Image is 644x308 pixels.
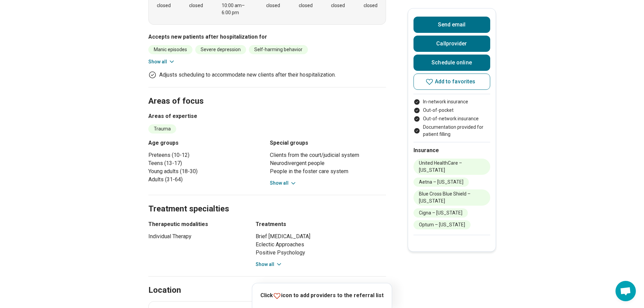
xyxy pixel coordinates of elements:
li: Documentation provided for patient filling [413,124,490,138]
li: Out-of-network insurance [413,115,490,122]
button: Show all [148,58,175,65]
li: Cigna – [US_STATE] [413,208,468,218]
div: closed [299,2,313,9]
span: Add to favorites [435,79,476,84]
button: Callprovider [413,36,490,52]
li: Out-of-pocket [413,107,490,114]
li: Positive Psychology [256,249,386,257]
button: Send email [413,17,490,33]
h2: Treatment specialties [148,187,386,215]
div: closed [331,2,345,9]
li: Adults (31-64) [148,176,264,184]
div: closed [189,2,203,9]
h2: Location [148,285,181,296]
li: Teens (13-17) [148,159,264,167]
button: Add to favorites [413,74,490,90]
li: In-network insurance [413,98,490,105]
li: Self-harming behavior [249,45,308,54]
li: Optum – [US_STATE] [413,220,471,229]
ul: Payment options [413,98,490,138]
li: United HealthCare – [US_STATE] [413,159,490,175]
li: Aetna – [US_STATE] [413,178,469,187]
li: Severe depression [195,45,246,54]
div: closed [266,2,280,9]
h3: Age groups [148,139,264,147]
button: Show all [256,261,282,268]
h3: Treatments [256,220,386,228]
li: Young adults (18-30) [148,167,264,176]
li: Eclectic Approaches [256,241,386,249]
li: Neurodivergent people [270,159,386,167]
li: Brief [MEDICAL_DATA] [256,232,386,241]
li: Individual Therapy [148,232,243,241]
h3: Areas of expertise [148,112,386,120]
h3: Accepts new patients after hospitalization for [148,33,386,41]
li: People in the foster care system [270,167,386,176]
button: Show all [270,180,297,187]
p: Click icon to add providers to the referral list [260,291,384,300]
div: closed [364,2,378,9]
h2: Areas of focus [148,79,386,107]
h3: Special groups [270,139,386,147]
li: Preteens (10-12) [148,151,264,159]
p: Adjusts scheduling to accommodate new clients after their hospitalization. [159,71,336,79]
li: Clients from the court/judicial system [270,151,386,159]
div: closed [157,2,171,9]
div: Open chat [615,281,636,301]
li: Blue Cross Blue Shield – [US_STATE] [413,189,490,206]
li: Trauma [148,124,176,134]
li: Manic episodes [148,45,192,54]
div: 10:00 am – 6:00 pm [222,2,248,16]
h2: Insurance [413,146,490,155]
h3: Therapeutic modalities [148,220,243,228]
a: Schedule online [413,55,490,71]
